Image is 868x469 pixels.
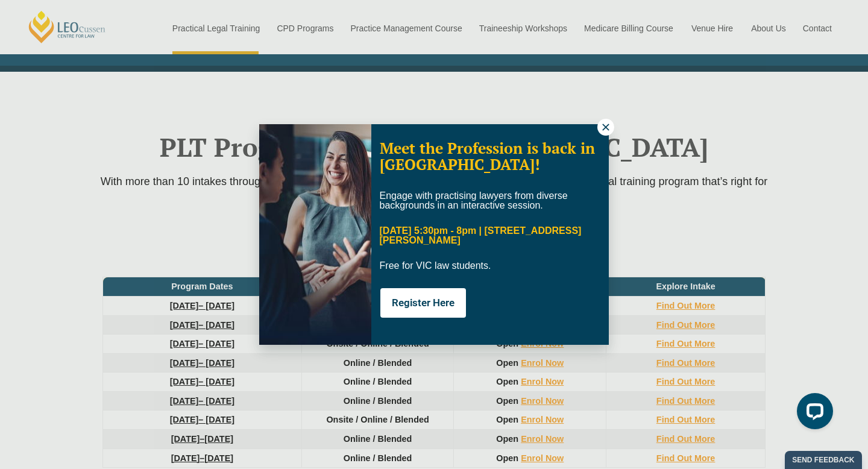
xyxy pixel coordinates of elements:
[380,190,568,210] span: Engage with practising lawyers from diverse backgrounds in an interactive session.
[380,260,491,271] span: Free for VIC law students.
[259,124,371,345] img: Soph-popup.JPG
[380,138,595,175] span: Meet the Profession is back in [GEOGRAPHIC_DATA]!
[787,388,838,439] iframe: LiveChat chat widget
[597,119,614,136] button: Close
[380,225,582,245] span: [DATE] 5:30pm - 8pm | [STREET_ADDRESS][PERSON_NAME]
[380,288,466,318] button: Register Here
